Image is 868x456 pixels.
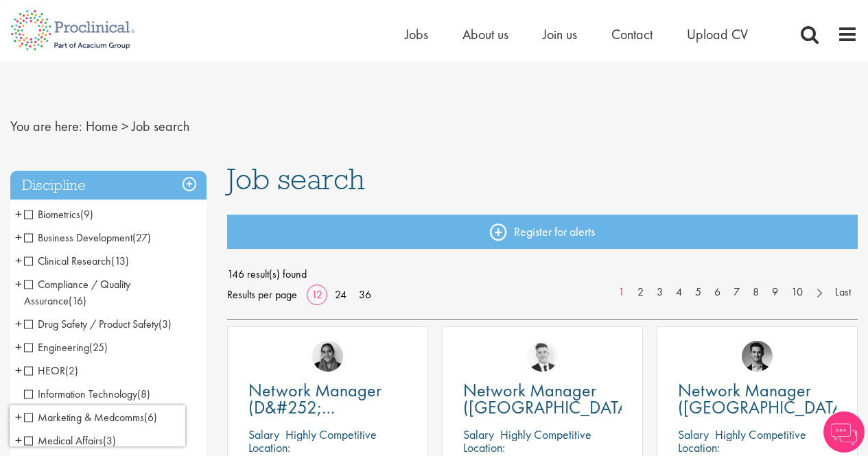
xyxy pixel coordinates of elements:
[24,207,80,221] span: Biometrics
[688,285,708,300] a: 5
[24,277,130,308] span: Compliance / Quality Assurance
[86,117,118,135] a: breadcrumb link
[631,285,650,300] a: 2
[248,440,290,455] span: Location:
[463,440,505,455] span: Location:
[227,215,858,249] a: Register for alerts
[678,440,720,455] span: Location:
[543,25,577,43] a: Join us
[678,379,854,419] span: Network Manager ([GEOGRAPHIC_DATA])
[650,285,670,300] a: 3
[678,427,709,442] span: Salary
[10,171,207,200] h3: Discipline
[24,340,108,355] span: Engineering
[746,285,766,300] a: 8
[15,337,22,357] span: +
[24,340,89,355] span: Engineering
[285,427,377,442] p: Highly Competitive
[405,25,428,43] a: Jobs
[15,227,22,248] span: +
[24,207,93,221] span: Biometrics
[678,382,836,416] a: Network Manager ([GEOGRAPHIC_DATA])
[24,363,65,378] span: HEOR
[24,254,111,268] span: Clinical Research
[611,285,631,300] a: 1
[248,379,419,436] span: Network Manager (D&#252;[GEOGRAPHIC_DATA])
[784,285,810,300] a: 10
[24,363,78,378] span: HEOR
[24,387,150,401] span: Information Technology
[669,285,689,300] a: 4
[10,117,82,135] span: You are here:
[132,230,151,245] span: (27)
[248,382,407,416] a: Network Manager (D&#252;[GEOGRAPHIC_DATA])
[500,427,591,442] p: Highly Competitive
[462,25,508,43] a: About us
[463,427,494,442] span: Salary
[159,317,172,331] span: (3)
[69,293,86,308] span: (16)
[80,207,93,221] span: (9)
[707,285,727,300] a: 6
[687,25,748,43] a: Upload CV
[330,287,351,302] a: 24
[24,230,151,245] span: Business Development
[24,387,137,401] span: Information Technology
[828,285,858,300] a: Last
[89,340,108,355] span: (25)
[121,117,128,135] span: >
[15,250,22,271] span: +
[10,405,185,446] iframe: reCAPTCHA
[463,379,640,419] span: Network Manager ([GEOGRAPHIC_DATA])
[823,411,865,453] img: Chatbot
[307,287,327,302] a: 12
[24,230,132,245] span: Business Development
[312,341,343,372] img: Anjali Parbhu
[24,317,159,331] span: Drug Safety / Product Safety
[527,341,558,372] img: Nicolas Daniel
[765,285,785,300] a: 9
[248,427,279,442] span: Salary
[715,427,806,442] p: Highly Competitive
[132,117,189,135] span: Job search
[24,317,172,331] span: Drug Safety / Product Safety
[15,204,22,224] span: +
[227,285,297,305] span: Results per page
[137,387,150,401] span: (8)
[227,264,858,285] span: 146 result(s) found
[463,382,622,416] a: Network Manager ([GEOGRAPHIC_DATA])
[24,254,129,268] span: Clinical Research
[742,341,773,372] img: Max Slevogt
[611,25,653,43] a: Contact
[727,285,747,300] a: 7
[354,287,376,302] a: 36
[15,313,22,334] span: +
[111,254,129,268] span: (13)
[15,274,22,294] span: +
[15,360,22,381] span: +
[65,363,78,378] span: (2)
